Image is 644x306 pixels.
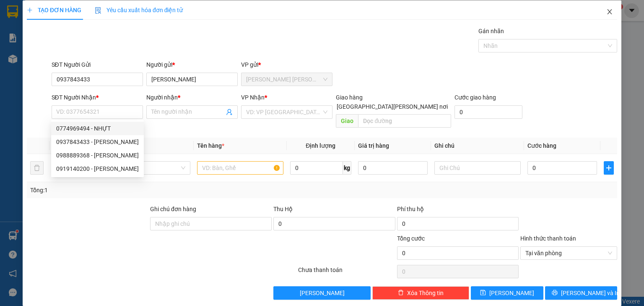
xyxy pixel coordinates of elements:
[197,142,224,149] span: Tên hàng
[56,164,139,173] div: 0919140200 - [PERSON_NAME]
[51,122,144,135] div: 0774969494 - NHỰT
[336,94,363,101] span: Giao hàng
[56,124,139,133] div: 0774969494 - NHỰT
[407,288,444,298] span: Xóa Thông tin
[471,286,543,300] button: save[PERSON_NAME]
[527,142,556,149] span: Cước hàng
[431,138,524,154] th: Ghi chú
[520,235,576,242] label: Hình thức thanh toán
[146,60,238,69] div: Người gửi
[598,0,621,24] button: Close
[372,286,469,300] button: deleteXóa Thông tin
[545,286,618,300] button: printer[PERSON_NAME] và In
[489,288,534,298] span: [PERSON_NAME]
[226,109,233,115] span: user-add
[273,206,293,212] span: Thu Hộ
[552,290,558,296] span: printer
[397,235,425,242] span: Tổng cước
[561,288,620,298] span: [PERSON_NAME] và In
[30,186,249,195] div: Tổng: 1
[27,7,81,13] span: TẠO ĐƠN HÀNG
[398,290,404,296] span: delete
[51,149,144,162] div: 0988889368 - OANH
[246,73,327,86] span: Nguyễn Văn Nguyễn
[146,93,238,102] div: Người nhận
[454,105,522,119] input: Cước giao hàng
[306,142,335,149] span: Định lượng
[109,162,185,174] span: Khác
[397,204,519,217] div: Phí thu hộ
[150,206,196,212] label: Ghi chú đơn hàng
[95,7,101,14] img: icon
[525,247,612,259] span: Tại văn phòng
[606,8,613,15] span: close
[300,288,345,298] span: [PERSON_NAME]
[343,161,351,175] span: kg
[56,151,139,160] div: 0988889368 - [PERSON_NAME]
[358,114,451,128] input: Dọc đường
[52,93,143,102] div: SĐT Người Nhận
[454,94,496,101] label: Cước giao hàng
[241,60,332,69] div: VP gửi
[30,161,44,175] button: delete
[358,161,428,175] input: 0
[51,162,144,175] div: 0919140200 - KHIẾT
[604,161,614,175] button: plus
[197,161,283,175] input: VD: Bàn, Ghế
[480,290,486,296] span: save
[478,28,504,34] label: Gán nhãn
[336,114,358,128] span: Giao
[434,161,521,175] input: Ghi Chú
[358,142,389,149] span: Giá trị hàng
[297,265,396,280] div: Chưa thanh toán
[333,102,451,111] span: [GEOGRAPHIC_DATA][PERSON_NAME] nơi
[95,7,183,13] span: Yêu cầu xuất hóa đơn điện tử
[273,286,370,300] button: [PERSON_NAME]
[604,165,613,171] span: plus
[150,217,272,230] input: Ghi chú đơn hàng
[51,135,144,149] div: 0937843433 - KIM PHỤNG
[241,94,265,101] span: VP Nhận
[27,7,33,13] span: plus
[56,137,139,146] div: 0937843433 - [PERSON_NAME]
[52,60,143,69] div: SĐT Người Gửi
